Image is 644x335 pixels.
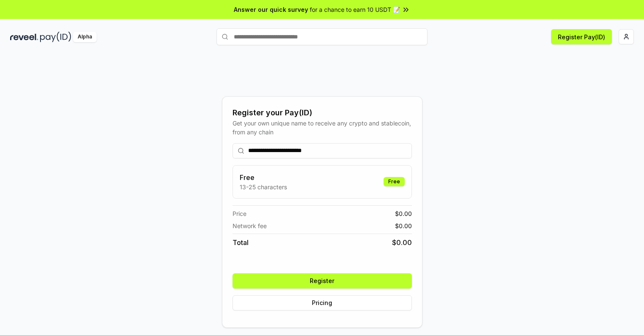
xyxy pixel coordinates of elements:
[73,32,97,42] div: Alpha
[310,5,400,14] span: for a chance to earn 10 USDT 📝
[233,237,249,248] span: Total
[384,177,405,186] div: Free
[240,182,287,191] p: 13-25 characters
[233,221,267,230] span: Network fee
[395,209,412,218] span: $ 0.00
[233,107,412,119] div: Register your Pay(ID)
[10,32,38,42] img: reveel_dark
[395,221,412,230] span: $ 0.00
[551,29,612,44] button: Register Pay(ID)
[233,295,412,310] button: Pricing
[233,209,246,218] span: Price
[40,32,71,42] img: pay_id
[233,273,412,289] button: Register
[240,172,287,182] h3: Free
[392,237,412,248] span: $ 0.00
[233,119,412,136] div: Get your own unique name to receive any crypto and stablecoin, from any chain
[234,5,308,14] span: Answer our quick survey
